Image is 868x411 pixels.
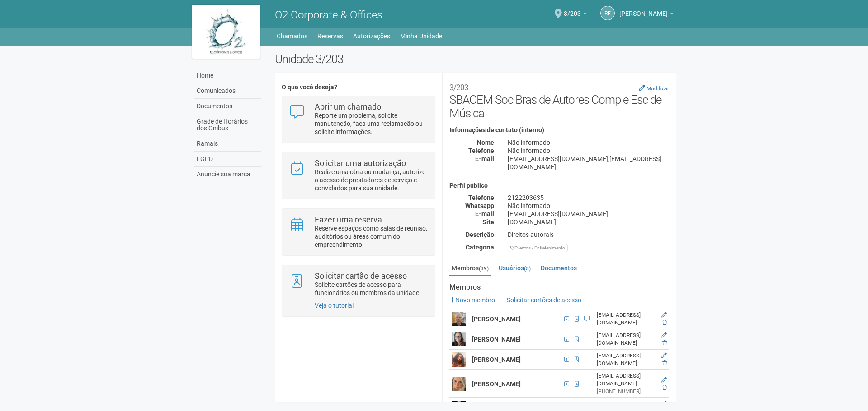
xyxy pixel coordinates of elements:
[275,9,382,21] span: O2 Corporate & Offices
[581,314,590,324] span: PRESTADOE DE SERVIÇO
[561,314,572,324] span: CPF 878.378.977-49
[468,194,494,201] strong: Telefone
[501,218,676,226] div: [DOMAIN_NAME]
[194,167,261,182] a: Anuncie sua marca
[597,311,655,327] div: [EMAIL_ADDRESS][DOMAIN_NAME]
[275,52,676,66] h2: Unidade 3/203
[661,332,667,338] a: Editar membro
[597,372,655,388] div: [EMAIL_ADDRESS][DOMAIN_NAME]
[508,244,568,252] div: Eventos / Entretenimento
[465,202,494,209] strong: Whatsapp
[194,83,261,99] a: Comunicados
[597,352,655,367] div: [EMAIL_ADDRESS][DOMAIN_NAME]
[449,296,495,304] a: Novo membro
[572,314,581,324] span: Cartão de acesso ativo
[449,283,669,291] strong: Membros
[479,265,489,272] small: (39)
[400,30,442,42] a: Minha Unidade
[662,384,667,391] a: Excluir membro
[600,6,615,20] a: RE
[501,194,676,202] div: 2122203635
[482,218,494,226] strong: Site
[194,114,261,136] a: Grade de Horários dos Ônibus
[466,231,494,238] strong: Descrição
[315,158,406,168] strong: Solicitar uma autorização
[501,296,581,304] a: Solicitar cartões de acesso
[194,152,261,167] a: LGPD
[477,139,494,146] strong: Nome
[572,379,581,389] span: Cartão de acesso ativo
[662,319,667,326] a: Excluir membro
[315,271,407,281] strong: Solicitar cartão de acesso
[192,5,260,59] img: logo.jpg
[501,147,676,155] div: Não informado
[452,312,466,326] img: user.png
[572,334,581,344] span: Cartão de acesso ativo
[639,84,669,92] a: Modificar
[572,355,581,365] span: Cartão de acesso ativo
[449,261,491,276] a: Membros(39)
[315,111,428,136] p: Reporte um problema, solicite manutenção, faça uma reclamação ou solicite informações.
[564,1,581,17] span: 3/203
[501,210,676,218] div: [EMAIL_ADDRESS][DOMAIN_NAME]
[501,231,676,239] div: Direitos autorais
[472,336,521,343] strong: [PERSON_NAME]
[282,84,435,91] h4: O que você deseja?
[315,302,354,309] a: Veja o tutorial
[315,215,382,224] strong: Fazer uma reserva
[315,224,428,249] p: Reserve espaços como salas de reunião, auditórios ou áreas comum do empreendimento.
[472,380,521,388] strong: [PERSON_NAME]
[524,265,531,272] small: (5)
[662,360,667,366] a: Excluir membro
[661,401,667,407] a: Editar membro
[564,11,587,18] a: 3/203
[289,272,428,297] a: Solicitar cartão de acesso Solicite cartões de acesso para funcionários ou membros da unidade.
[501,139,676,147] div: Não informado
[475,155,494,162] strong: E-mail
[561,334,572,344] span: CPF 058.569.197-50
[449,182,669,189] h4: Perfil público
[597,332,655,347] div: [EMAIL_ADDRESS][DOMAIN_NAME]
[315,102,381,111] strong: Abrir um chamado
[561,379,572,389] span: CPF 120.109.547-69
[449,83,468,92] small: 3/203
[496,261,533,275] a: Usuários(5)
[661,377,667,383] a: Editar membro
[619,11,674,18] a: [PERSON_NAME]
[661,312,667,318] a: Editar membro
[619,1,668,17] span: RAIZA EDUARDA ASSIS DIAS
[472,315,521,323] strong: [PERSON_NAME]
[449,127,669,134] h4: Informações de contato (interno)
[662,340,667,346] a: Excluir membro
[475,210,494,217] strong: E-mail
[561,355,572,365] span: CPF 018.575.007-92
[597,388,655,395] div: [PHONE_NUMBER]
[452,377,466,391] img: user.png
[661,352,667,359] a: Editar membro
[194,99,261,114] a: Documentos
[194,68,261,83] a: Home
[449,79,669,120] h2: SBACEM Soc Bras de Autores Comp e Esc de Música
[452,332,466,346] img: user.png
[452,352,466,367] img: user.png
[501,202,676,210] div: Não informado
[315,168,428,192] p: Realize uma obra ou mudança, autorize o acesso de prestadores de serviço e convidados para sua un...
[277,30,307,42] a: Chamados
[289,103,428,136] a: Abrir um chamado Reporte um problema, solicite manutenção, faça uma reclamação ou solicite inform...
[353,30,390,42] a: Autorizações
[466,244,494,251] strong: Categoria
[538,261,579,275] a: Documentos
[289,159,428,192] a: Solicitar uma autorização Realize uma obra ou mudança, autorize o acesso de prestadores de serviç...
[472,356,521,363] strong: [PERSON_NAME]
[646,85,669,92] small: Modificar
[289,216,428,249] a: Fazer uma reserva Reserve espaços como salas de reunião, auditórios ou áreas comum do empreendime...
[468,147,494,154] strong: Telefone
[501,155,676,171] div: [EMAIL_ADDRESS][DOMAIN_NAME];[EMAIL_ADDRESS][DOMAIN_NAME]
[317,30,343,42] a: Reservas
[194,136,261,152] a: Ramais
[315,281,428,297] p: Solicite cartões de acesso para funcionários ou membros da unidade.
